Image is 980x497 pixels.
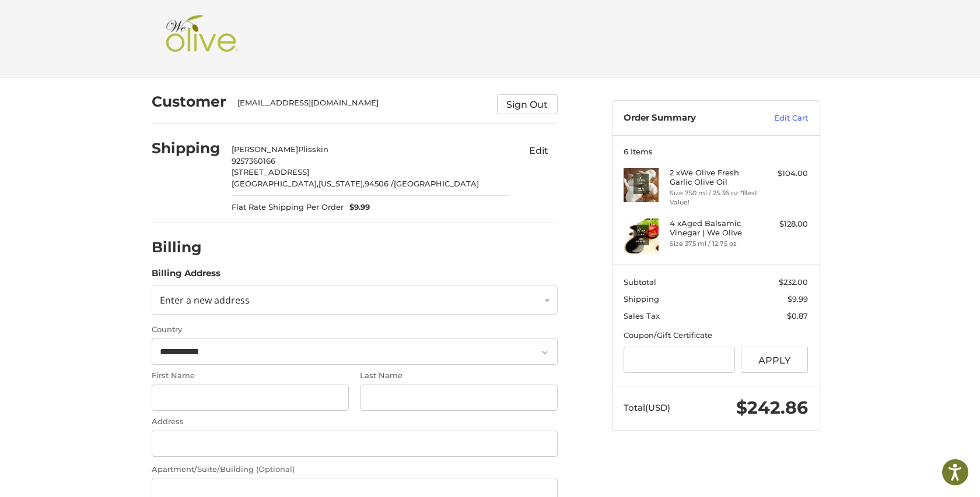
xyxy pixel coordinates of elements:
[624,294,659,304] span: Shipping
[520,141,558,160] button: Edit
[624,112,749,124] h3: Order Summary
[152,267,220,285] legend: Billing Address
[152,324,558,336] label: Country
[360,370,557,382] label: Last Name
[152,370,349,382] label: First Name
[670,239,759,249] li: Size 375 ml / 12.75 oz
[318,179,365,188] span: [US_STATE],
[152,238,220,256] h2: Billing
[762,218,808,230] div: $128.00
[232,167,309,177] span: [STREET_ADDRESS]
[624,402,670,413] span: Total (USD)
[787,294,808,304] span: $9.99
[624,277,656,287] span: Subtotal
[232,179,318,188] span: [GEOGRAPHIC_DATA],
[394,179,479,188] span: [GEOGRAPHIC_DATA]
[779,277,808,287] span: $232.00
[736,397,808,418] span: $242.86
[298,144,328,154] span: Plisskin
[749,112,808,124] a: Edit Cart
[365,179,394,188] span: 94506 /
[787,311,808,320] span: $0.87
[163,15,241,62] img: Shop We Olive
[670,168,759,187] h4: 2 x We Olive Fresh Garlic Olive Oil
[160,294,250,306] span: Enter a new address
[232,202,344,213] span: Flat Rate Shipping Per Order
[497,94,558,114] button: Sign Out
[624,147,808,156] h3: 6 Items
[152,285,558,315] a: Enter or select a different address
[670,218,759,238] h4: 4 x Aged Balsamic Vinegar | We Olive
[152,464,558,475] label: Apartment/Suite/Building
[762,168,808,179] div: $104.00
[152,93,226,111] h2: Customer
[344,202,370,213] span: $9.99
[624,347,735,373] input: Gift Certificate or Coupon Code
[256,464,295,474] small: (Optional)
[152,416,558,428] label: Address
[237,97,485,114] div: [EMAIL_ADDRESS][DOMAIN_NAME]
[670,188,759,207] li: Size 750 ml / 25.36 oz *Best Value!
[134,15,148,29] button: Open LiveChat chat widget
[741,347,808,373] button: Apply
[624,311,660,320] span: Sales Tax
[624,330,808,341] div: Coupon/Gift Certificate
[16,17,132,27] p: We're away right now. Please check back later!
[232,144,298,154] span: [PERSON_NAME]
[152,139,220,157] h2: Shipping
[232,156,275,165] span: 9257360166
